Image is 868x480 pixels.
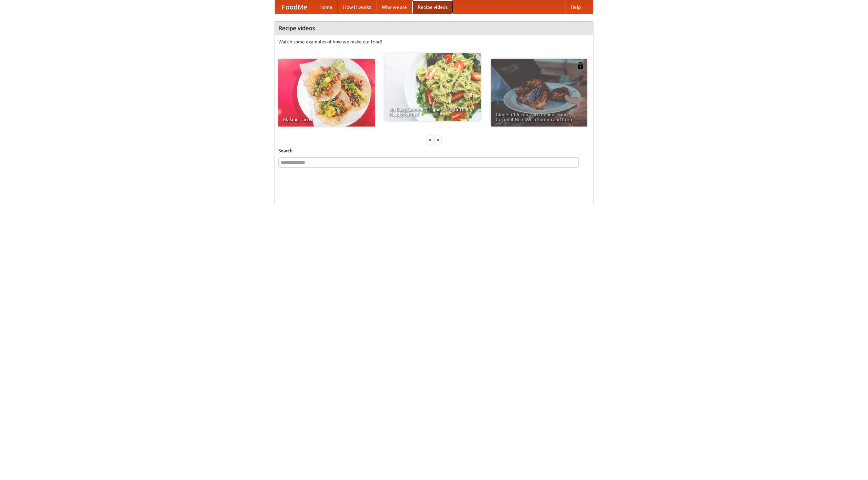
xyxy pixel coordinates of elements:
div: » [435,135,441,144]
a: Who we are [376,0,412,14]
span: Making Tacos [283,117,370,122]
h5: Search [278,147,590,154]
a: An Easy, Summery Tomato Pasta That's Ready for Fall [384,53,481,121]
p: Watch some examples of how we make our food! [278,38,590,45]
img: 483408.png [577,62,584,69]
a: Home [314,0,338,14]
h4: Recipe videos [275,21,593,35]
a: FoodMe [275,0,314,14]
a: Recipe videos [412,0,453,14]
a: Making Tacos [278,59,375,127]
span: An Easy, Summery Tomato Pasta That's Ready for Fall [389,107,476,116]
a: How it works [338,0,376,14]
div: « [427,135,433,144]
a: Help [565,0,586,14]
